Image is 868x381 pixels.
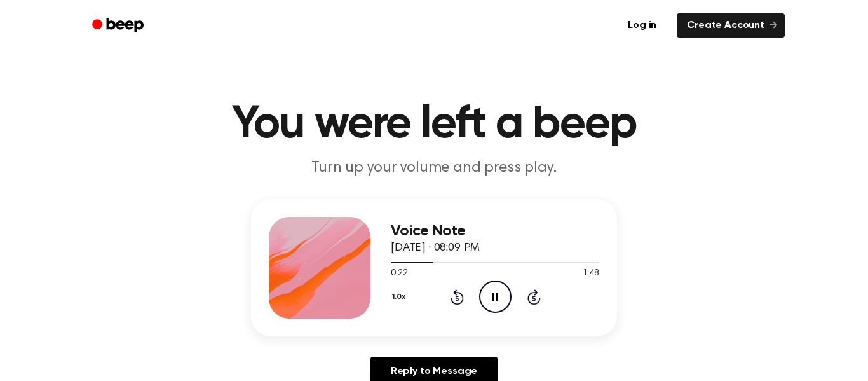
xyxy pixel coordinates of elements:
h3: Voice Note [391,223,599,240]
p: Turn up your volume and press play. [190,158,678,179]
span: 1:48 [583,267,599,281]
a: Create Account [677,13,785,38]
span: 0:22 [391,267,407,281]
span: [DATE] · 08:09 PM [391,242,480,254]
a: Log in [615,11,669,40]
a: Beep [83,13,155,38]
h1: You were left a beep [109,102,759,148]
button: 1.0x [391,286,410,308]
